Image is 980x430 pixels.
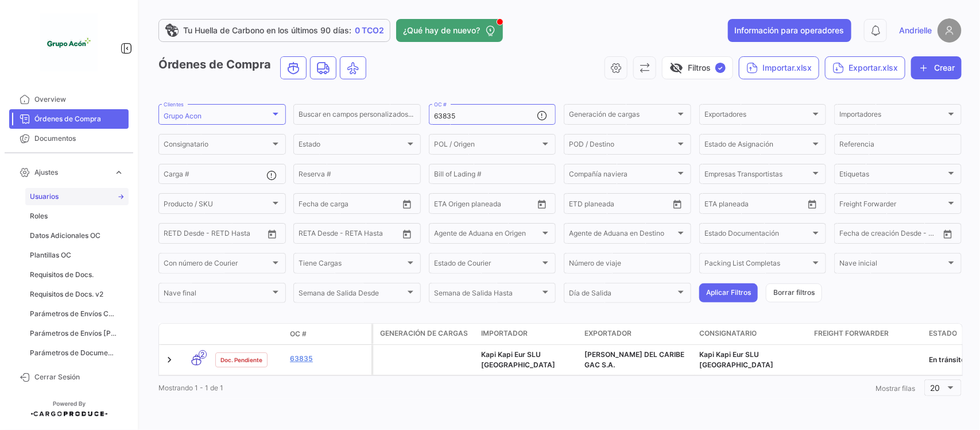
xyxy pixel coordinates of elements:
[809,324,924,344] datatable-header-cell: Freight Forwarder
[695,324,809,344] datatable-header-cell: Consignatario
[311,57,336,79] button: Land
[25,266,129,283] a: Requisitos de Docs.
[9,129,129,148] a: Documentos
[182,329,211,339] datatable-header-cell: Modo de Transporte
[25,305,129,322] a: Parámetros de Envíos Cargas Marítimas
[25,227,129,244] a: Datos Adicionales OC
[164,142,270,150] span: Consignatario
[704,261,811,269] span: Packing List Completas
[25,247,129,264] a: Plantillas OC
[34,114,124,124] span: Órdenes de Compra
[25,344,129,362] a: Parámetros de Documentos
[164,261,270,269] span: Con número de Courier
[164,201,270,209] span: Producto / SKU
[434,201,455,209] input: Desde
[699,328,757,339] span: Consignatario
[876,384,915,393] span: Mostrar filas
[434,261,541,269] span: Estado de Courier
[569,142,676,150] span: POD / Destino
[699,350,773,369] span: Kapi Kapi Eur SLU Antwerp
[477,324,580,344] datatable-header-cell: Importador
[9,109,129,129] a: Órdenes de Compra
[164,112,202,120] mat-select-trigger: Grupo Acon
[481,350,555,369] span: Kapi Kapi Eur SLU Antwerp
[569,291,676,299] span: Día de Salida
[25,325,129,342] a: Parámetros de Envíos [PERSON_NAME] Terrestres
[30,309,117,319] span: Parámetros de Envíos Cargas Marítimas
[30,231,100,241] span: Datos Adicionales OC
[199,350,207,359] span: 2
[396,19,503,42] button: ¿Qué hay de nuevo?
[704,112,811,120] span: Exportadores
[25,188,129,205] a: Usuarios
[373,324,477,344] datatable-header-cell: Generación de cargas
[434,231,541,239] span: Agente de Aduana en Origen
[30,348,117,358] span: Parámetros de Documentos
[868,231,916,239] input: Hasta
[355,25,384,36] span: 0 TCO2
[569,231,676,239] span: Agente de Aduana en Destino
[30,289,103,300] span: Requisitos de Docs. v2
[699,283,758,302] button: Aplicar Filtros
[739,56,819,79] button: Importar.xlsx
[839,261,946,269] span: Nave inicial
[30,270,94,280] span: Requisitos de Docs.
[34,167,109,178] span: Ajustes
[839,201,946,209] span: Freight Forwarder
[662,56,733,79] button: visibility_offFiltros✓
[584,350,684,369] span: PINALES DEL CARIBE GAC S.A.
[158,383,223,392] span: Mostrando 1 - 1 de 1
[299,291,405,299] span: Semana de Salida Desde
[481,328,528,339] span: Importador
[704,142,811,150] span: Estado de Asignación
[804,195,821,213] button: Open calendar
[158,56,370,79] h3: Órdenes de Compra
[569,201,590,209] input: Desde
[839,231,860,239] input: Desde
[299,261,405,269] span: Tiene Cargas
[220,355,262,364] span: Doc. Pendiente
[704,231,811,239] span: Estado Documentación
[669,61,683,75] span: visibility_off
[299,201,319,209] input: Desde
[164,231,184,239] input: Desde
[825,56,905,79] button: Exportar.xlsx
[569,172,676,180] span: Compañía naviera
[434,291,541,299] span: Semana de Salida Hasta
[34,133,124,144] span: Documentos
[164,354,175,366] a: Expand/Collapse Row
[931,383,940,393] span: 20
[164,291,270,299] span: Nave final
[463,201,510,209] input: Hasta
[715,63,726,73] span: ✓
[899,25,932,36] span: Andrielle
[327,201,375,209] input: Hasta
[299,231,319,239] input: Desde
[938,18,962,43] img: placeholder-user.png
[839,112,946,120] span: Importadores
[192,231,240,239] input: Hasta
[30,328,117,339] span: Parámetros de Envíos [PERSON_NAME] Terrestres
[30,250,71,260] span: Plantillas OC
[704,201,725,209] input: Desde
[580,324,695,344] datatable-header-cell: Exportador
[403,25,480,36] span: ¿Qué hay de nuevo?
[733,201,781,209] input: Hasta
[9,90,129,109] a: Overview
[533,195,551,213] button: Open calendar
[40,14,98,71] img: 1f3d66c5-6a2d-4a07-a58d-3a8e9bbc88ff.jpeg
[669,195,686,213] button: Open calendar
[598,201,645,209] input: Hasta
[285,324,371,344] datatable-header-cell: OC #
[398,225,416,243] button: Open calendar
[569,112,676,120] span: Generación de cargas
[911,56,962,79] button: Crear
[584,328,632,339] span: Exportador
[929,328,957,339] span: Estado
[30,211,48,221] span: Roles
[34,94,124,105] span: Overview
[114,167,124,178] span: expand_more
[434,142,541,150] span: POL / Origen
[728,19,851,42] button: Información para operadores
[340,57,366,79] button: Air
